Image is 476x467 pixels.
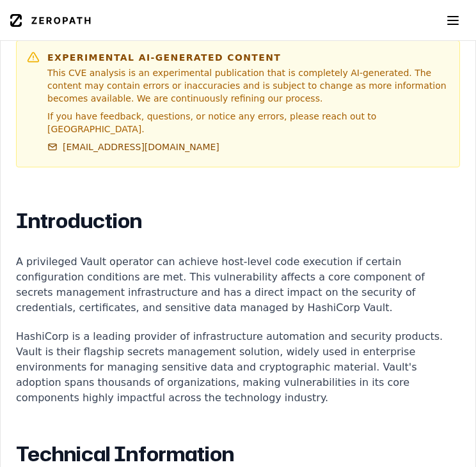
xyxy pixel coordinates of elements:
[47,66,449,105] p: This CVE analysis is an experimental publication that is completely AI-generated. The content may...
[47,141,219,153] a: [EMAIL_ADDRESS][DOMAIN_NAME]
[47,51,449,64] h6: Experimental AI-Generated Content
[16,441,460,467] h2: Technical Information
[440,8,466,33] button: Toggle menu
[16,329,460,406] p: HashiCorp is a leading provider of infrastructure automation and security products. Vault is thei...
[16,208,460,234] h2: Introduction
[16,254,460,316] p: A privileged Vault operator can achieve host-level code execution if certain configuration condit...
[47,110,449,135] p: If you have feedback, questions, or notice any errors, please reach out to [GEOGRAPHIC_DATA].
